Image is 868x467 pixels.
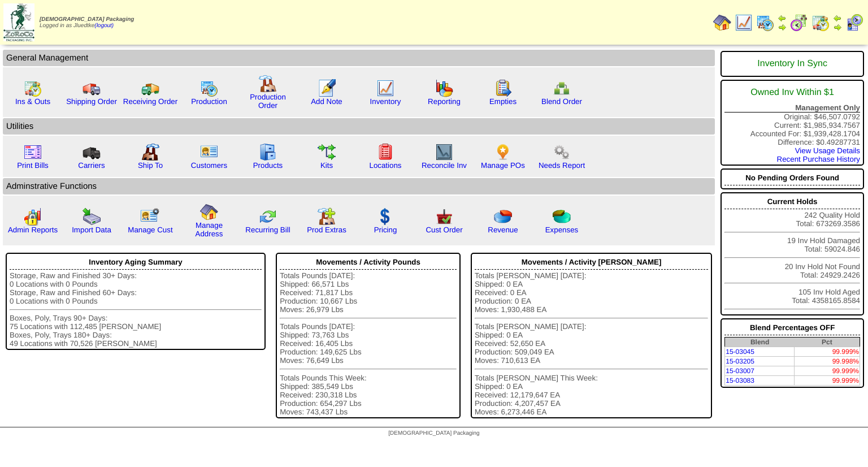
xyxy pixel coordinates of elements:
a: Recurring Bill [245,226,290,234]
div: Inventory Aging Summary [10,255,262,270]
a: Products [253,161,283,170]
img: locations.gif [376,143,394,161]
img: reconcile.gif [259,207,277,226]
div: Original: $46,507.0792 Current: $1,985,934.7567 Accounted For: $1,939,428.1704 Difference: $0.492... [721,80,864,166]
img: cabinet.gif [259,143,277,161]
a: Pricing [374,226,397,234]
img: arrowright.gif [778,23,787,32]
img: line_graph.gif [735,14,753,32]
a: Ship To [138,161,163,170]
span: [DEMOGRAPHIC_DATA] Packaging [40,16,134,23]
img: dollar.gif [376,207,394,226]
img: po.png [494,143,512,161]
a: Production [191,97,227,106]
img: line_graph2.gif [435,143,453,161]
img: pie_chart2.png [553,207,571,226]
div: 242 Quality Hold Total: 673269.3586 19 Inv Hold Damaged Total: 59024.846 20 Inv Hold Not Found To... [721,192,864,315]
div: Owned Inv Within $1 [724,82,860,103]
img: invoice2.gif [24,143,42,161]
a: Blend Order [541,97,582,106]
img: factory.gif [259,75,277,93]
td: Adminstrative Functions [3,178,715,194]
img: truck3.gif [83,143,101,161]
a: 15-03045 [726,348,754,356]
a: Carriers [78,161,105,170]
img: orders.gif [318,79,336,97]
div: Storage, Raw and Finished 30+ Days: 0 Locations with 0 Pounds Storage, Raw and Finished 60+ Days:... [10,271,262,348]
a: Recent Purchase History [777,155,860,163]
a: Inventory [370,97,401,106]
img: calendarcustomer.gif [845,14,863,32]
a: 15-03007 [726,367,754,375]
a: Revenue [488,226,518,234]
a: Needs Report [539,161,585,170]
img: cust_order.png [435,207,453,226]
img: customers.gif [200,143,218,161]
a: Kits [320,161,333,170]
div: Movements / Activity [PERSON_NAME] [475,255,708,270]
img: arrowright.gif [833,23,842,32]
img: calendarprod.gif [200,79,218,97]
div: Management Only [724,103,860,113]
img: network.png [553,79,571,97]
a: Manage Address [196,221,223,238]
img: home.gif [713,14,731,32]
img: calendarprod.gif [756,14,774,32]
a: Expenses [545,226,579,234]
a: Ins & Outs [15,97,50,106]
img: workflow.gif [318,143,336,161]
td: 99.999% [795,347,860,357]
a: Manage Cust [128,226,172,234]
a: Receiving Order [123,97,177,106]
img: zoroco-logo-small.webp [3,3,34,41]
td: General Management [3,50,715,66]
div: Totals Pounds [DATE]: Shipped: 66,571 Lbs Received: 71,817 Lbs Production: 10,667 Lbs Moves: 26,9... [280,271,457,416]
img: workflow.png [553,143,571,161]
a: 15-03083 [726,377,754,384]
img: factory2.gif [141,143,159,161]
a: Shipping Order [66,97,117,106]
a: Print Bills [17,161,49,170]
a: Import Data [72,226,111,234]
div: No Pending Orders Found [724,171,860,185]
a: Prod Extras [307,226,346,234]
div: Movements / Activity Pounds [280,255,457,270]
img: calendarblend.gif [790,14,808,32]
a: Reporting [428,97,461,106]
div: Totals [PERSON_NAME] [DATE]: Shipped: 0 EA Received: 0 EA Production: 0 EA Moves: 1,930,488 EA To... [475,271,708,416]
a: (logout) [94,23,114,29]
div: Inventory In Sync [724,53,860,75]
td: 99.998% [795,357,860,366]
img: truck.gif [83,79,101,97]
th: Blend [725,338,795,347]
a: Empties [489,97,517,106]
span: Logged in as Jluedtke [40,16,134,29]
img: graph.gif [435,79,453,97]
img: graph2.png [24,207,42,226]
div: Blend Percentages OFF [724,321,860,335]
img: workorder.gif [494,79,512,97]
a: View Usage Details [795,146,860,155]
img: calendarinout.gif [811,14,830,32]
a: Reconcile Inv [422,161,467,170]
img: prodextras.gif [318,207,336,226]
td: 99.999% [795,376,860,386]
a: Cust Order [426,226,462,234]
img: arrowleft.gif [833,14,842,23]
a: Add Note [311,97,342,106]
img: truck2.gif [141,79,159,97]
div: Current Holds [724,194,860,209]
img: home.gif [200,203,218,221]
img: arrowleft.gif [778,14,787,23]
a: Production Order [250,93,286,110]
a: Customers [191,161,227,170]
td: Utilities [3,118,715,135]
img: calendarinout.gif [24,79,42,97]
span: [DEMOGRAPHIC_DATA] Packaging [388,430,479,436]
a: 15-03205 [726,357,754,365]
img: line_graph.gif [376,79,394,97]
img: import.gif [83,207,101,226]
a: Locations [369,161,401,170]
a: Manage POs [481,161,525,170]
td: 99.999% [795,366,860,376]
